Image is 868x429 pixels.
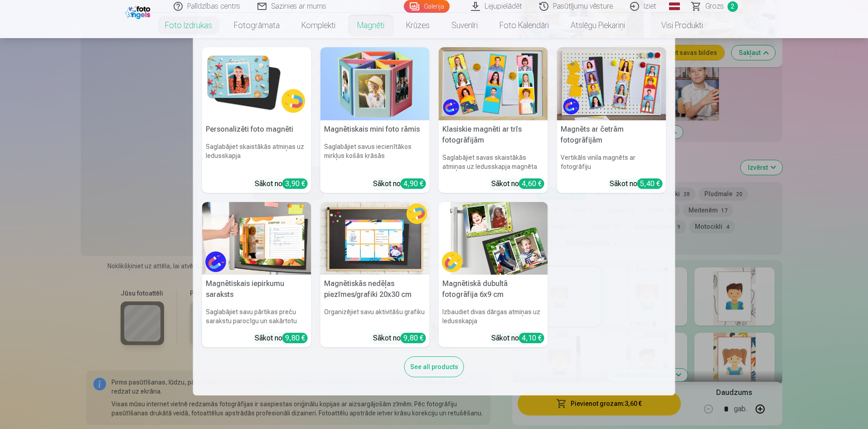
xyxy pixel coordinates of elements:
[282,333,308,343] div: 9,80 €
[202,202,311,275] img: Magnētiskais iepirkumu saraksts
[557,47,666,193] a: Magnēts ar četrām fotogrāfijāmMagnēts ar četrām fotogrāfijāmVertikāls vinila magnēts ar fotogrāfi...
[346,13,395,38] a: Magnēti
[439,202,548,275] img: Magnētiskā dubultā fotogrāfija 6x9 cm
[519,333,544,343] div: 4,10 €
[255,178,308,189] div: Sākot no
[395,13,441,38] a: Krūzes
[636,13,714,38] a: Visi produkti
[282,178,308,189] div: 3,90 €
[223,13,291,38] a: Fotogrāmata
[557,120,666,149] h5: Magnēts ar četrām fotogrāfijām
[489,13,560,38] a: Foto kalendāri
[320,138,430,175] h6: Saglabājiet savus iecienītākos mirkļus košās krāsās
[401,333,426,343] div: 9,80 €
[202,304,311,329] h6: Saglabājiet savu pārtikas preču sarakstu parocīgu un sakārtotu
[320,120,430,138] h5: Magnētiskais mini foto rāmis
[125,4,153,19] img: /fa1
[320,47,430,193] a: Magnētiskais mini foto rāmisMagnētiskais mini foto rāmisSaglabājiet savus iecienītākos mirkļus ko...
[727,1,738,12] span: 2
[202,138,311,175] h6: Saglabājiet skaistākās atmiņas uz ledusskapja
[439,120,548,149] h5: Klasiskie magnēti ar trīs fotogrāfijām
[439,275,548,304] h5: Magnētiskā dubultā fotogrāfija 6x9 cm
[404,361,464,371] a: See all products
[557,47,666,120] img: Magnēts ar četrām fotogrāfijām
[519,178,544,189] div: 4,60 €
[255,333,308,344] div: Sākot no
[320,202,430,348] a: Magnētiskās nedēļas piezīmes/grafiki 20x30 cmMagnētiskās nedēļas piezīmes/grafiki 20x30 cmOrganiz...
[202,120,311,138] h5: Personalizēti foto magnēti
[637,178,663,189] div: 5,40 €
[557,149,666,175] h6: Vertikāls vinila magnēts ar fotogrāfiju
[320,47,430,120] img: Magnētiskais mini foto rāmis
[560,13,636,38] a: Atslēgu piekariņi
[154,13,223,38] a: Foto izdrukas
[441,13,489,38] a: Suvenīri
[320,275,430,304] h5: Magnētiskās nedēļas piezīmes/grafiki 20x30 cm
[491,178,544,189] div: Sākot no
[373,333,426,344] div: Sākot no
[404,356,464,377] div: See all products
[491,333,544,344] div: Sākot no
[202,47,311,120] img: Personalizēti foto magnēti
[705,1,724,12] span: Grozs
[610,178,663,189] div: Sākot no
[202,202,311,348] a: Magnētiskais iepirkumu sarakstsMagnētiskais iepirkumu sarakstsSaglabājiet savu pārtikas preču sar...
[439,202,548,348] a: Magnētiskā dubultā fotogrāfija 6x9 cmMagnētiskā dubultā fotogrāfija 6x9 cmIzbaudiet divas dārgas ...
[320,304,430,329] h6: Organizējiet savu aktivitāšu grafiku
[439,47,548,120] img: Klasiskie magnēti ar trīs fotogrāfijām
[373,178,426,189] div: Sākot no
[291,13,346,38] a: Komplekti
[320,202,430,275] img: Magnētiskās nedēļas piezīmes/grafiki 20x30 cm
[401,178,426,189] div: 4,90 €
[202,275,311,304] h5: Magnētiskais iepirkumu saraksts
[202,47,311,193] a: Personalizēti foto magnētiPersonalizēti foto magnētiSaglabājiet skaistākās atmiņas uz ledusskapja...
[439,304,548,329] h6: Izbaudiet divas dārgas atmiņas uz ledusskapja
[439,149,548,175] h6: Saglabājiet savas skaistākās atmiņas uz ledusskapja magnēta
[439,47,548,193] a: Klasiskie magnēti ar trīs fotogrāfijāmKlasiskie magnēti ar trīs fotogrāfijāmSaglabājiet savas ska...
